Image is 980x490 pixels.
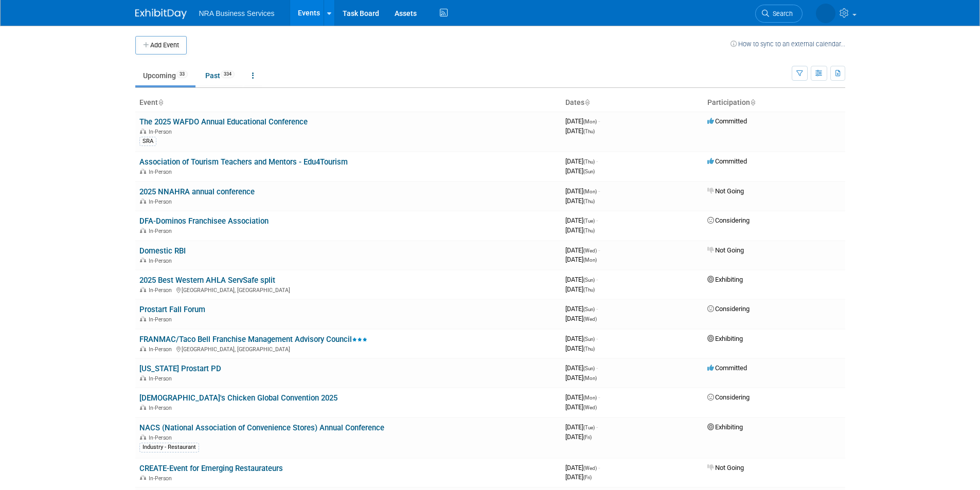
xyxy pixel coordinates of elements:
[583,119,597,124] span: (Mon)
[565,423,598,431] span: [DATE]
[565,157,598,165] span: [DATE]
[176,70,188,78] span: 33
[139,285,557,294] div: [GEOGRAPHIC_DATA], [GEOGRAPHIC_DATA]
[584,98,590,106] a: Sort by Start Date
[583,434,592,440] span: (Fri)
[583,425,595,430] span: (Tue)
[596,364,598,372] span: -
[140,228,146,233] img: In-Person Event
[149,287,175,294] span: In-Person
[149,316,175,323] span: In-Person
[140,375,146,380] img: In-Person Event
[149,169,175,175] span: In-Person
[565,335,598,342] span: [DATE]
[149,375,175,382] span: In-Person
[583,189,597,194] span: (Mon)
[135,9,187,19] img: ExhibitDay
[816,4,835,23] img: Scott Anderson
[140,287,146,292] img: In-Person Event
[596,276,598,283] span: -
[596,423,598,431] span: -
[583,316,597,322] span: (Wed)
[565,197,595,205] span: [DATE]
[596,305,598,313] span: -
[707,364,747,372] span: Committed
[707,157,747,165] span: Committed
[583,218,595,224] span: (Tue)
[755,5,803,23] a: Search
[565,344,595,352] span: [DATE]
[565,127,595,135] span: [DATE]
[139,344,557,353] div: [GEOGRAPHIC_DATA], [GEOGRAPHIC_DATA]
[149,405,175,411] span: In-Person
[730,40,845,48] a: How to sync to an external calendar...
[707,393,750,401] span: Considering
[598,187,600,195] span: -
[199,9,275,17] span: NRA Business Services
[139,305,205,314] a: Prostart Fall Forum
[565,473,592,481] span: [DATE]
[139,364,221,373] a: [US_STATE] Prostart PD
[140,198,146,204] img: In-Person Event
[565,305,598,313] span: [DATE]
[565,226,595,234] span: [DATE]
[707,246,744,254] span: Not Going
[565,403,597,411] span: [DATE]
[583,277,595,283] span: (Sun)
[707,216,750,224] span: Considering
[565,117,600,125] span: [DATE]
[140,405,146,410] img: In-Person Event
[158,98,163,106] a: Sort by Event Name
[139,157,348,167] a: Association of Tourism Teachers and Mentors - Edu4Tourism
[139,246,186,256] a: Domestic RBI
[583,395,597,401] span: (Mon)
[583,198,595,204] span: (Thu)
[140,169,146,174] img: In-Person Event
[139,137,156,146] div: SRA
[565,433,592,441] span: [DATE]
[583,257,597,263] span: (Mon)
[565,464,600,471] span: [DATE]
[140,434,146,440] img: In-Person Event
[583,169,595,174] span: (Sun)
[565,216,598,224] span: [DATE]
[139,117,308,126] a: The 2025 WAFDO Annual Educational Conference
[221,70,235,78] span: 334
[149,475,175,482] span: In-Person
[139,276,275,285] a: 2025 Best Western AHLA ServSafe split
[139,464,283,473] a: CREATE-Event for Emerging Restaurateurs
[583,228,595,233] span: (Thu)
[139,393,337,403] a: [DEMOGRAPHIC_DATA]'s Chicken Global Convention 2025
[583,346,595,352] span: (Thu)
[598,117,600,125] span: -
[139,443,199,452] div: Industry - Restaurant
[140,316,146,321] img: In-Person Event
[139,216,269,226] a: DFA-Dominos Franchisee Association
[139,423,384,432] a: NACS (National Association of Convenience Stores) Annual Conference
[140,475,146,480] img: In-Person Event
[149,228,175,234] span: In-Person
[198,66,242,85] a: Past334
[565,187,600,195] span: [DATE]
[149,198,175,205] span: In-Person
[583,129,595,134] span: (Thu)
[583,248,597,253] span: (Wed)
[583,159,595,165] span: (Thu)
[149,129,175,135] span: In-Person
[707,117,747,125] span: Committed
[565,167,595,175] span: [DATE]
[769,10,793,17] span: Search
[598,246,600,254] span: -
[707,305,750,313] span: Considering
[565,393,600,401] span: [DATE]
[561,94,703,112] th: Dates
[565,256,597,263] span: [DATE]
[140,258,146,263] img: In-Person Event
[135,66,195,85] a: Upcoming33
[149,434,175,441] span: In-Person
[703,94,845,112] th: Participation
[583,405,597,410] span: (Wed)
[707,276,743,283] span: Exhibiting
[140,129,146,134] img: In-Person Event
[707,464,744,471] span: Not Going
